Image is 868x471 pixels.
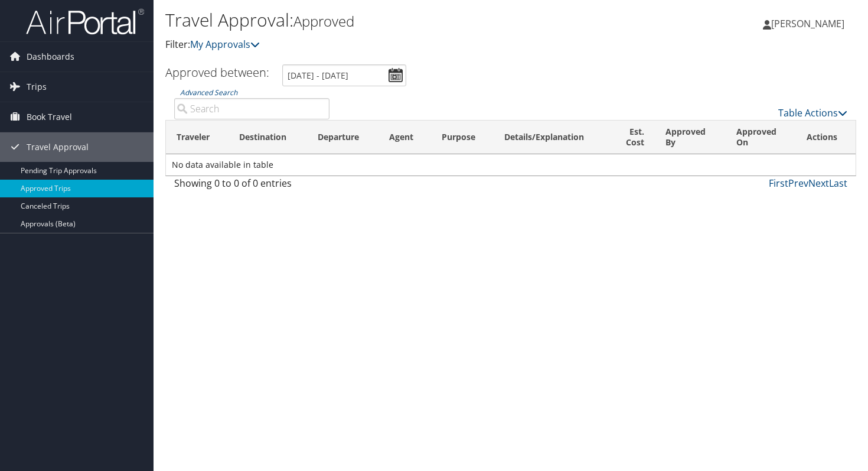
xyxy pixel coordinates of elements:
[174,176,329,196] div: Showing 0 to 0 of 0 entries
[609,121,655,154] th: Est. Cost: activate to sort column ascending
[788,177,808,190] a: Prev
[778,106,847,119] a: Table Actions
[808,177,829,190] a: Next
[166,154,856,176] td: No data available in table
[726,121,796,154] th: Approved On: activate to sort column ascending
[494,121,609,154] th: Details/Explanation
[166,121,229,154] th: Traveler: activate to sort column ascending
[229,121,307,154] th: Destination: activate to sort column ascending
[282,64,406,86] input: [DATE] - [DATE]
[27,72,47,102] span: Trips
[293,11,354,31] small: Approved
[655,121,725,154] th: Approved By: activate to sort column ascending
[165,37,626,53] p: Filter:
[165,8,626,33] h1: Travel Approval:
[796,121,856,154] th: Actions
[307,121,379,154] th: Departure: activate to sort column ascending
[165,64,269,80] h3: Approved between:
[378,121,430,154] th: Agent
[26,8,144,35] img: airportal-logo.png
[769,177,788,190] a: First
[180,87,237,98] a: Advanced Search
[27,102,72,132] span: Book Travel
[771,17,844,30] span: [PERSON_NAME]
[431,121,494,154] th: Purpose
[27,42,74,72] span: Dashboards
[27,132,89,162] span: Travel Approval
[829,177,847,190] a: Last
[174,98,329,119] input: Advanced Search
[190,38,260,51] a: My Approvals
[763,6,856,41] a: [PERSON_NAME]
